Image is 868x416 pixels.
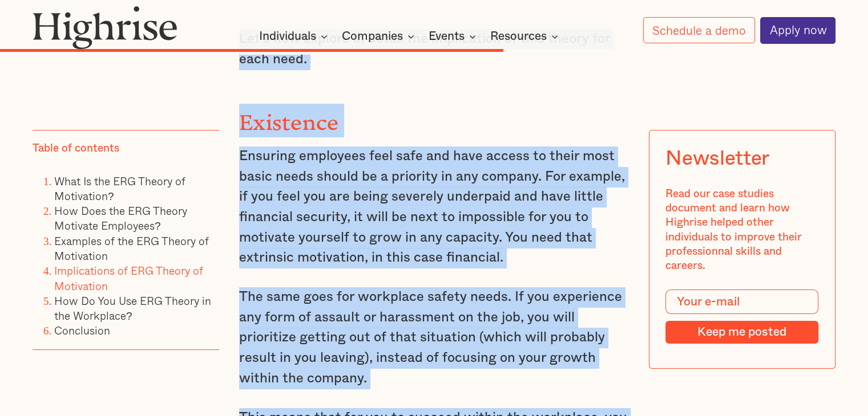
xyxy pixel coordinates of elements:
div: Individuals [259,30,331,43]
div: Read our case studies document and learn how Highrise helped other individuals to improve their p... [666,187,819,274]
div: Events [429,30,465,43]
a: Apply now [760,17,835,44]
form: Modal Form [666,289,819,344]
a: How Does the ERG Theory Motivate Employees? [54,202,187,234]
input: Your e-mail [666,289,819,314]
a: Implications of ERG Theory of Motivation [54,262,203,293]
div: Companies [342,30,403,43]
div: Newsletter [666,147,769,170]
img: Highrise logo [33,6,177,50]
div: Table of contents [33,141,119,156]
a: Conclusion [54,322,110,338]
a: How Do You Use ERG Theory in the Workplace? [54,292,211,324]
strong: Existence [239,110,339,124]
div: Individuals [259,30,316,43]
p: The same goes for workplace safety needs. If you experience any form of assault or harassment on ... [239,287,629,389]
a: Schedule a demo [643,17,755,43]
a: Examples of the ERG Theory of Motivation [54,232,209,263]
div: Events [429,30,479,43]
div: Resources [490,30,547,43]
p: Ensuring employees feel safe and have access to their most basic needs should be a priority in an... [239,146,629,268]
input: Keep me posted [666,320,819,343]
div: Companies [342,30,418,43]
a: What Is the ERG Theory of Motivation? [54,172,185,203]
div: Resources [490,30,562,43]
